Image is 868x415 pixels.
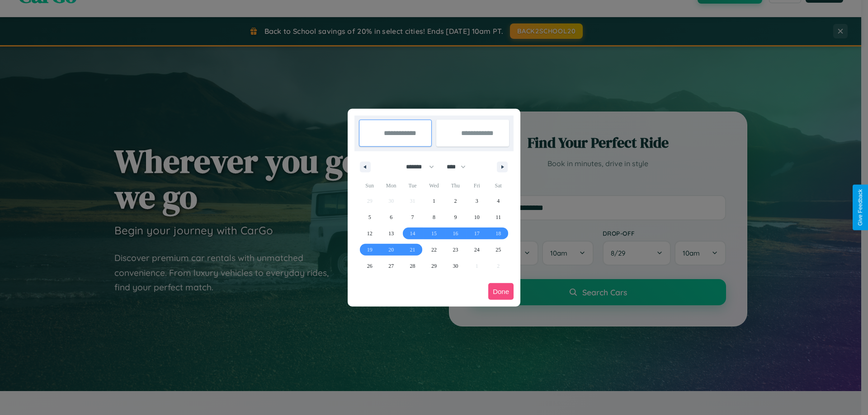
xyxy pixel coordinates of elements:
span: Fri [466,178,487,193]
button: 22 [423,242,444,258]
button: 10 [466,209,487,225]
button: Done [488,283,514,300]
button: 21 [402,242,423,258]
span: 27 [388,258,394,274]
button: 2 [445,193,466,209]
div: Give Feedback [857,189,863,226]
span: 6 [390,209,392,225]
button: 29 [423,258,444,274]
button: 14 [402,225,423,242]
span: 8 [433,209,435,225]
span: Thu [445,178,466,193]
span: 15 [431,225,437,242]
span: 30 [453,258,458,274]
span: 14 [410,225,415,242]
span: 17 [474,225,480,242]
span: Mon [380,178,401,193]
span: 21 [410,242,415,258]
span: 19 [367,242,373,258]
span: 29 [431,258,437,274]
span: 16 [453,225,458,242]
button: 19 [359,242,380,258]
button: 11 [488,209,509,225]
span: 1 [433,193,435,209]
button: 23 [445,242,466,258]
button: 20 [380,242,401,258]
span: 11 [495,209,501,225]
button: 15 [423,225,444,242]
button: 30 [445,258,466,274]
button: 1 [423,193,444,209]
button: 9 [445,209,466,225]
span: 20 [388,242,394,258]
span: 13 [388,225,394,242]
button: 25 [488,242,509,258]
span: 4 [497,193,500,209]
span: 5 [368,209,371,225]
span: 18 [495,225,501,242]
button: 8 [423,209,444,225]
button: 27 [380,258,401,274]
button: 5 [359,209,380,225]
button: 4 [488,193,509,209]
span: Tue [402,178,423,193]
span: 23 [453,242,458,258]
span: 10 [474,209,480,225]
span: Sat [488,178,509,193]
button: 12 [359,225,380,242]
button: 26 [359,258,380,274]
span: 2 [454,193,457,209]
button: 16 [445,225,466,242]
span: 22 [431,242,437,258]
button: 3 [466,193,487,209]
span: 9 [454,209,457,225]
span: 26 [367,258,373,274]
span: 25 [495,242,501,258]
button: 18 [488,225,509,242]
button: 17 [466,225,487,242]
span: 12 [367,225,373,242]
button: 6 [380,209,401,225]
span: Sun [359,178,380,193]
span: 7 [411,209,414,225]
span: 24 [474,242,480,258]
button: 7 [402,209,423,225]
span: Wed [423,178,444,193]
button: 24 [466,242,487,258]
span: 3 [476,193,478,209]
button: 13 [380,225,401,242]
button: 28 [402,258,423,274]
span: 28 [410,258,415,274]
